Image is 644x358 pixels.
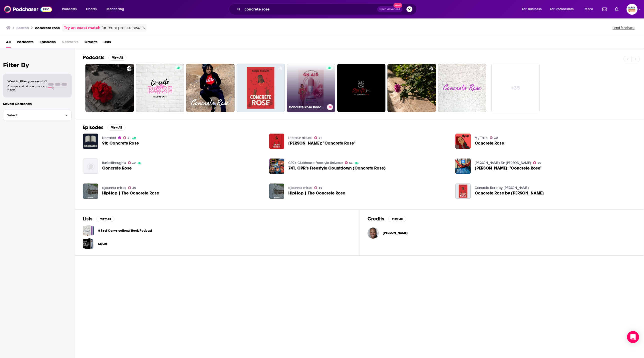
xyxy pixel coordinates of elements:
a: 8 Best Conversational Book Podcast [98,228,152,233]
a: 741. CPR’s Freestyle Countdown (Concrete Rose) [269,159,285,174]
a: Concrete Rose by Angie Thomas [475,191,544,195]
span: Podcasts [62,6,77,13]
a: Angie Thomas: "Concrete Rose" [288,141,355,145]
a: BuriedThoughts [102,161,126,165]
a: Jamal Joseph [367,227,379,239]
span: 41 [127,137,130,139]
a: 60 [533,161,541,164]
a: djconnor mixes [102,186,126,190]
span: Choose a tab above to access filters. [7,85,47,92]
img: Angie Thomas: "Concrete Rose" [455,159,471,174]
a: CreditsView All [367,216,406,222]
a: Concrete Rose by Angie Thomas [475,186,529,190]
span: Logged in as blackpodcastingawards [627,4,638,15]
a: HipHop | The Concrete Rose [102,191,159,195]
a: PodcastsView All [83,54,126,61]
span: Want to filter your results? [7,80,47,83]
a: Lists [103,38,111,48]
a: Try an exact match [64,25,100,31]
span: Select [3,114,61,117]
img: HipHop | The Concrete Rose [83,183,98,199]
a: Angie Thomas: "Concrete Rose" [269,134,285,149]
a: My Take [475,136,488,140]
a: 98: Concrete Rose [102,141,139,145]
a: Podcasts [17,38,33,48]
a: +35 [491,64,540,112]
a: ListsView All [83,216,114,222]
a: Credits [84,38,97,48]
img: 98: Concrete Rose [83,134,98,149]
div: Search podcasts, credits, & more... [234,3,421,15]
span: for more precise results [101,25,145,31]
h2: Podcasts [83,54,104,61]
h2: Filter By [3,61,72,69]
a: All [6,38,11,48]
img: HipHop | The Concrete Rose [269,183,285,199]
a: Concrete Rose Podcast [287,64,335,112]
span: 51 [319,137,322,139]
a: 30 [490,136,498,139]
img: Concrete Rose by Angie Thomas [455,183,471,199]
h3: Concrete Rose Podcast [289,105,325,109]
input: Search podcasts, credits, & more... [243,5,377,13]
span: 53 [349,162,353,164]
a: HipHop | The Concrete Rose [288,191,345,195]
span: 39 [132,162,136,164]
button: open menu [581,5,599,13]
span: [PERSON_NAME] [383,231,408,235]
p: Saved Searches [3,101,72,106]
div: Open Intercom Messenger [627,331,639,343]
button: Open AdvancedNew [377,6,402,12]
a: Concrete Rose [102,166,132,170]
img: Podchaser - Follow, Share and Rate Podcasts [4,4,52,14]
button: Jamal JosephJamal Joseph [367,225,636,241]
a: Show notifications dropdown [600,5,609,13]
a: Literatur aktuell [288,136,312,140]
a: djconnor mixes [288,186,312,190]
a: 36 [314,186,322,189]
a: 53 [345,161,353,164]
button: open menu [547,5,581,13]
img: Concrete Rose [455,134,471,149]
a: Charts [83,5,100,13]
button: Send feedback [611,26,636,30]
span: Concrete Rose [475,141,504,145]
a: 39 [128,161,136,164]
a: EpisodesView All [83,124,125,131]
span: 8 Best Conversational Book Podcast [83,225,94,236]
a: Bücher für junge Leser [475,161,531,165]
span: 36 [132,187,136,189]
a: CPR's Clubhouse Freestyle Universe [288,161,343,165]
button: View All [108,55,126,61]
a: MyList [83,238,94,249]
span: [PERSON_NAME]: "Concrete Rose" [475,166,542,170]
img: User Profile [627,4,638,15]
h2: Credits [367,216,384,222]
h3: concrete rose [35,25,60,30]
a: Angie Thomas: "Concrete Rose" [475,166,542,170]
a: Show notifications dropdown [613,5,621,13]
img: Concrete Rose [83,159,98,174]
span: New [393,3,402,8]
a: Narrated [102,136,116,140]
button: Select [3,110,72,121]
a: MyList [98,241,107,247]
span: For Business [522,6,542,13]
span: 30 [494,137,498,139]
a: Jamal Joseph [383,231,408,235]
a: Episodes [39,38,56,48]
